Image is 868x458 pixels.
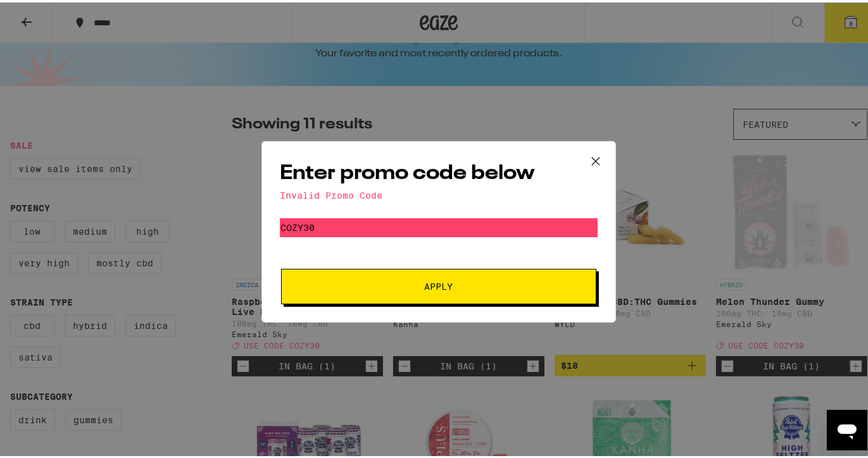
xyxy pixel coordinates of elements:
[425,280,453,288] span: Apply
[281,266,596,302] button: Apply
[280,216,598,235] input: Promo code
[280,188,598,198] div: Invalid Promo Code
[827,407,867,448] iframe: Button to launch messaging window
[280,157,598,185] h2: Enter promo code below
